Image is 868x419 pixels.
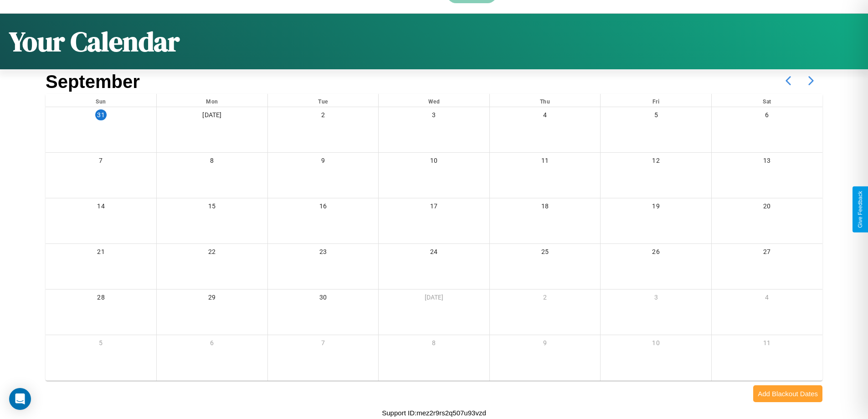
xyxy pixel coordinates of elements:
div: 11 [490,153,601,171]
div: 20 [712,198,822,217]
div: 4 [490,107,601,126]
h1: Your Calendar [9,23,180,60]
div: 22 [157,244,267,263]
div: 3 [379,107,489,126]
div: 23 [268,244,379,263]
div: 10 [379,153,489,171]
div: Thu [490,94,601,107]
div: 2 [490,290,601,308]
div: Sun [46,94,156,107]
div: [DATE] [157,107,267,126]
div: 7 [46,153,156,171]
div: 9 [268,153,379,171]
div: 12 [601,153,711,171]
div: Wed [379,94,489,107]
div: 30 [268,290,379,308]
div: 5 [46,335,156,354]
div: 31 [95,109,106,120]
div: 16 [268,198,379,217]
div: Tue [268,94,379,107]
div: 9 [490,335,601,354]
div: 7 [268,335,379,354]
div: 26 [601,244,711,263]
div: 24 [379,244,489,263]
p: Support ID: mez2r9rs2q507u93vzd [382,407,486,419]
div: Give Feedback [857,191,863,228]
div: 6 [157,335,267,354]
div: 17 [379,198,489,217]
div: 18 [490,198,601,217]
div: 3 [601,290,711,308]
div: 2 [268,107,379,126]
div: 5 [601,107,711,126]
div: Fri [601,94,711,107]
div: 19 [601,198,711,217]
div: 8 [157,153,267,171]
div: 11 [712,335,822,354]
div: 8 [379,335,489,354]
div: 27 [712,244,822,263]
div: [DATE] [379,290,489,308]
div: 21 [46,244,156,263]
div: 29 [157,290,267,308]
div: 28 [46,290,156,308]
h2: September [46,72,140,92]
div: 15 [157,198,267,217]
div: 6 [712,107,822,126]
div: 14 [46,198,156,217]
div: Sat [712,94,822,107]
div: 10 [601,335,711,354]
div: 25 [490,244,601,263]
button: Add Blackout Dates [753,385,822,402]
div: Open Intercom Messenger [9,388,31,410]
div: 4 [712,290,822,308]
div: Mon [157,94,267,107]
div: 13 [712,153,822,171]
